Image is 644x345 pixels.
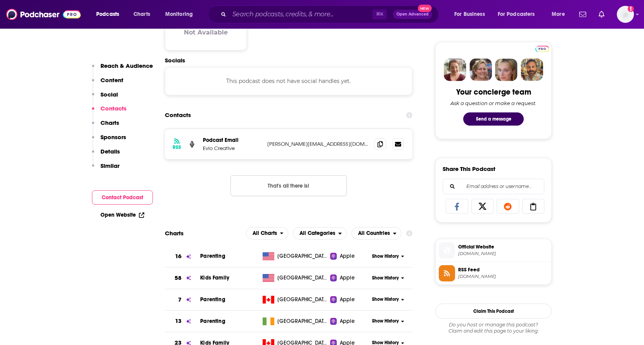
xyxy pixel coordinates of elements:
[596,8,608,21] a: Show notifications dropdown
[439,242,548,259] a: Official Website[DOMAIN_NAME]
[370,296,407,303] button: Show History
[260,274,331,282] a: [GEOGRAPHIC_DATA]
[446,199,468,214] a: Share on Facebook
[246,227,289,240] button: open menu
[100,133,126,141] p: Sponsors
[92,119,119,133] button: Charts
[175,252,182,261] h3: 16
[458,251,548,257] span: eviocreative.com
[471,199,494,214] a: Share on X/Twitter
[92,162,119,176] button: Similar
[396,12,429,16] span: Open Advanced
[91,8,129,21] button: open menu
[92,62,153,76] button: Reach & Audience
[92,190,153,205] button: Contact Podcast
[372,9,387,19] span: ⌘ K
[463,112,524,126] button: Send a message
[277,274,328,282] span: United States
[200,274,229,281] span: Kids Family
[340,274,355,282] span: Apple
[493,8,546,21] button: open menu
[267,141,368,147] p: [PERSON_NAME][EMAIL_ADDRESS][DOMAIN_NAME]
[215,5,446,23] div: Search podcasts, credits, & more...
[450,100,537,106] div: Ask a question or make a request.
[358,231,390,236] span: All Countries
[521,59,543,81] img: Jon Profile
[277,252,328,260] span: United States
[277,296,328,304] span: Canada
[184,29,228,36] h3: Not Available
[330,252,369,260] a: Apple
[370,318,407,324] button: Show History
[293,227,347,240] h2: Categories
[203,137,261,143] p: Podcast Email
[535,45,549,52] a: Pro website
[92,148,120,162] button: Details
[628,6,634,12] svg: Add a profile image
[535,46,549,52] img: Podchaser Pro
[351,227,402,240] button: open menu
[458,266,548,273] span: RSS Feed
[330,296,369,304] a: Apple
[372,318,399,324] span: Show History
[100,148,120,155] p: Details
[203,145,261,152] p: Evio Creative
[160,8,203,21] button: open menu
[100,212,144,218] a: Open Website
[449,179,538,194] input: Email address or username...
[229,8,372,21] input: Search podcasts, credits, & more...
[454,9,485,20] span: For Business
[200,253,225,259] a: Parenting
[165,108,191,122] h2: Contacts
[277,317,328,325] span: Ireland
[435,322,552,334] div: Claim and edit this page to your liking.
[165,9,193,20] span: Monitoring
[393,10,432,19] button: Open AdvancedNew
[100,76,123,84] p: Content
[435,304,552,319] button: Claim This Podcast
[165,289,200,310] a: 7
[617,6,634,23] button: Show profile menu
[165,57,412,64] h2: Socials
[617,6,634,23] span: Logged in as mmaugeri_hunter
[522,199,545,214] a: Copy Link
[330,274,369,282] a: Apple
[293,227,347,240] button: open menu
[458,274,548,279] span: feeds.megaphone.fm
[173,144,181,150] h3: RSS
[449,8,495,21] button: open menu
[443,165,495,172] h3: Share This Podcast
[617,6,634,23] img: User Profile
[552,9,565,20] span: More
[495,59,518,81] img: Jules Profile
[165,229,184,237] h2: Charts
[253,231,277,236] span: All Charts
[576,8,589,21] a: Show notifications dropdown
[6,7,81,22] img: Podchaser - Follow, Share and Rate Podcasts
[435,322,552,328] span: Do you host or manage this podcast?
[260,296,331,304] a: [GEOGRAPHIC_DATA]
[340,296,355,304] span: Apple
[299,231,335,236] span: All Categories
[469,59,492,81] img: Barbara Profile
[372,296,399,303] span: Show History
[330,317,369,325] a: Apple
[133,9,150,20] span: Charts
[128,8,155,21] a: Charts
[497,199,519,214] a: Share on Reddit
[100,119,119,126] p: Charts
[439,265,548,281] a: RSS Feed[DOMAIN_NAME]
[100,105,126,112] p: Contacts
[165,267,200,289] a: 58
[372,275,399,281] span: Show History
[100,162,119,169] p: Similar
[546,8,575,21] button: open menu
[92,105,126,119] button: Contacts
[175,317,182,326] h3: 13
[100,62,153,69] p: Reach & Audience
[200,296,225,303] a: Parenting
[260,252,331,260] a: [GEOGRAPHIC_DATA]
